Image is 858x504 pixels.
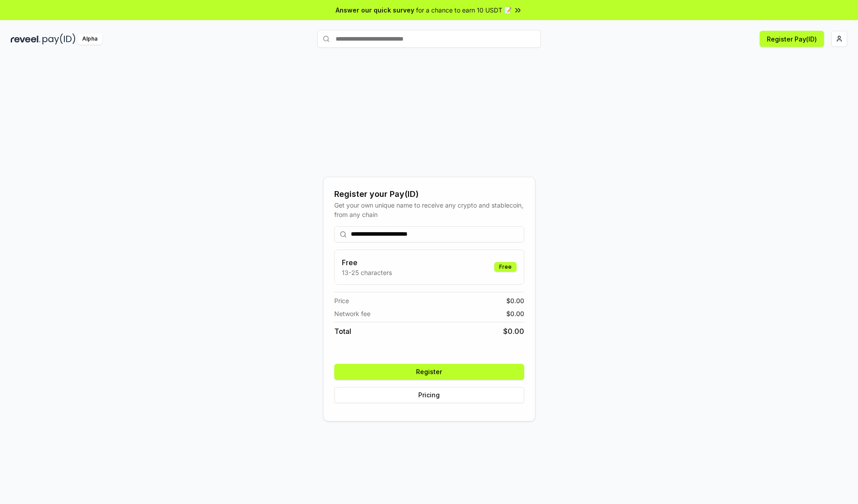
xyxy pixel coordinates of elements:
[42,33,76,45] img: pay_id
[77,33,102,45] div: Alpha
[506,309,524,318] span: $ 0.00
[334,364,524,380] button: Register
[494,262,517,272] div: Free
[342,257,392,268] h3: Free
[760,31,824,47] button: Register Pay(ID)
[334,309,370,318] span: Network fee
[334,188,524,200] div: Register your Pay(ID)
[342,268,392,277] p: 13-25 characters
[506,296,524,305] span: $ 0.00
[334,326,351,337] span: Total
[11,33,41,45] img: reveel_dark
[336,5,414,15] span: Answer our quick survey
[334,296,349,305] span: Price
[334,200,524,219] div: Get your own unique name to receive any crypto and stablecoin, from any chain
[503,326,524,337] span: $ 0.00
[334,387,524,403] button: Pricing
[416,5,512,15] span: for a chance to earn 10 USDT 📝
